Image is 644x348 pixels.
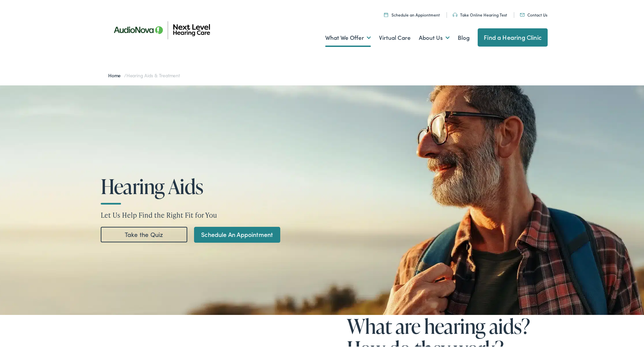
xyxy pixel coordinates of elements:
[126,71,180,77] span: Hearing Aids & Treatment
[458,24,470,49] a: Blog
[384,11,388,16] img: Calendar icon representing the ability to schedule a hearing test or hearing aid appointment at N...
[101,226,187,241] a: Take the Quiz
[520,10,547,16] a: Contact Us
[101,174,306,196] h1: Hearing Aids
[194,225,280,241] a: Schedule An Appointment
[384,10,440,16] a: Schedule an Appiontment
[520,12,525,15] img: An icon representing mail communication is presented in a unique teal color.
[325,24,371,49] a: What We Offer
[453,10,507,16] a: Take Online Hearing Test
[101,209,328,219] p: Let Us Help Find the Right Fit for You
[478,27,548,45] a: Find a Hearing Clinic
[379,24,411,49] a: Virtual Care
[419,24,450,49] a: About Us
[108,71,124,77] a: Home
[453,11,457,16] img: An icon symbolizing headphones, colored in teal, suggests audio-related services or features.
[108,71,180,77] span: /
